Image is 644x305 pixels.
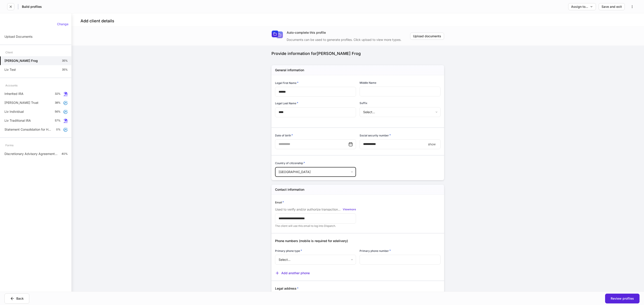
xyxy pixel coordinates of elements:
div: Auto-complete this profile [287,30,410,35]
h6: Primary phone type [275,249,302,253]
div: Email [275,200,356,205]
div: Documents can be used to generate profiles. Click upload to view more types. [287,35,410,42]
h4: Add client details [80,18,114,24]
p: 56% [55,110,61,113]
div: Review profiles [611,297,634,300]
p: 57% [55,119,61,122]
button: Back [4,293,29,304]
h6: Date of birth [275,133,293,138]
p: 0% [56,128,61,131]
button: Save and exit [599,3,625,10]
div: Save and exit [602,5,622,8]
h6: Suffix [360,101,367,105]
div: Client [5,48,13,56]
p: 38% [55,101,61,104]
div: Accounts [5,81,17,89]
div: Forms [5,141,13,149]
button: Assign to... [568,3,596,10]
button: Upload documents [410,33,444,40]
p: 32% [55,92,61,96]
h5: [PERSON_NAME] Frog [4,58,38,63]
p: Used to verify and/or authorize transactions for electronic delivery. [275,207,342,212]
div: [GEOGRAPHIC_DATA] [275,167,356,177]
p: The client will use this email to log into Dispatch. [275,224,356,228]
div: Back [10,296,24,301]
p: show [428,142,436,146]
p: 35% [62,68,68,71]
p: [PERSON_NAME] Trust [4,100,38,105]
h6: Country of citizenship [275,161,305,165]
div: Legal address [271,281,441,291]
div: Change [57,23,68,26]
p: Statement Consolidation for Households [4,127,53,132]
button: Change [54,21,71,28]
p: Discretionary Advisory Agreement: Non-Wrap Fee [4,152,58,156]
div: Select... [275,255,356,265]
div: View more [343,208,356,211]
p: Upload Documents [4,34,32,39]
p: Liv Test [4,67,16,72]
p: 40% [61,152,68,156]
h5: Build profiles [22,4,42,9]
p: Liv Traditional IRA [4,118,31,123]
button: Review profiles [605,294,640,303]
p: Liv Individual [4,109,24,114]
h6: Social security number [360,133,391,138]
button: Add another phone [275,271,310,275]
div: Upload documents [413,35,441,38]
h6: Primary phone number [360,249,391,253]
h6: Middle Name [360,81,376,85]
h5: General information [275,68,304,72]
p: 35% [62,59,68,63]
div: Provide information for [PERSON_NAME] Frog [271,51,444,56]
h6: Legal Last Name [275,101,298,105]
div: Select... [360,107,440,117]
h6: Legal First Name [275,81,299,85]
p: Inherited IRA [4,92,23,96]
div: Assign to... [571,5,593,8]
h5: Contact information [275,187,304,192]
div: Phone numbers (mobile is required for edelivery) [271,233,441,243]
button: Viewmore [343,207,356,212]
